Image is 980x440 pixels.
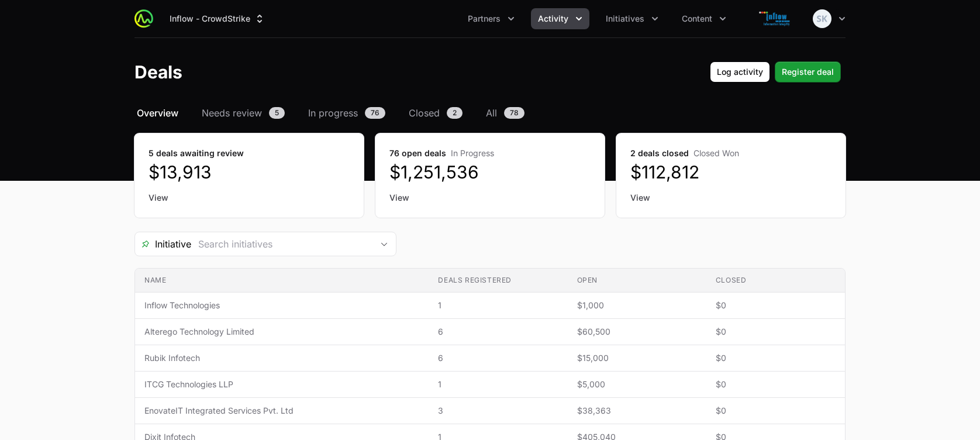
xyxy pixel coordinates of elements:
[429,269,567,293] th: Deals registered
[406,106,465,120] a: Closed2
[504,107,524,119] span: 78
[461,8,522,29] button: Partners
[191,232,372,256] input: Search initiatives
[568,269,706,293] th: Open
[468,13,501,25] span: Partners
[675,8,733,29] div: Content menu
[484,106,527,120] a: All78
[135,269,429,293] th: Name
[149,147,350,159] dt: 5 deals awaiting review
[438,326,558,338] span: 6
[447,107,463,119] span: 2
[153,8,733,29] div: Main navigation
[630,192,831,204] a: View
[438,300,558,311] span: 1
[163,8,272,29] div: Supplier switch menu
[149,192,350,204] a: View
[438,379,558,390] span: 1
[630,161,831,183] dd: $112,812
[577,326,697,338] span: $60,500
[630,147,831,159] dt: 2 deals closed
[577,379,697,390] span: $5,000
[531,8,589,29] div: Activity menu
[599,8,665,29] div: Initiatives menu
[486,106,497,120] span: All
[451,148,494,158] span: In Progress
[389,161,591,183] dd: $1,251,536
[782,65,834,79] span: Register deal
[747,7,803,30] img: Inflow
[269,107,285,119] span: 5
[538,13,568,25] span: Activity
[409,106,440,120] span: Closed
[813,9,831,28] img: Shreesha Ka
[365,107,385,119] span: 76
[675,8,733,29] button: Content
[716,352,836,364] span: $0
[134,61,182,82] h1: Deals
[144,326,419,338] span: Alterego Technology Limited
[710,61,841,82] div: Primary actions
[577,300,697,311] span: $1,000
[599,8,665,29] button: Initiatives
[438,352,558,364] span: 6
[149,161,350,183] dd: $13,913
[134,106,181,120] a: Overview
[144,379,419,390] span: ITCG Technologies LLP
[716,379,836,390] span: $0
[577,352,697,364] span: $15,000
[163,8,272,29] button: Inflow - CrowdStrike
[144,352,419,364] span: Rubik Infotech
[461,8,522,29] div: Partners menu
[144,405,419,417] span: EnovateIT Integrated Services Pvt. Ltd
[134,9,153,28] img: ActivitySource
[202,106,262,120] span: Needs review
[716,405,836,417] span: $0
[438,405,558,417] span: 3
[693,148,739,158] span: Closed Won
[144,300,419,311] span: Inflow Technologies
[389,192,591,204] a: View
[706,269,845,293] th: Closed
[682,13,712,25] span: Content
[717,65,763,79] span: Log activity
[389,147,591,159] dt: 76 open deals
[134,106,846,120] nav: Deals navigation
[716,326,836,338] span: $0
[372,232,396,256] div: Open
[577,405,697,417] span: $38,363
[775,61,841,82] button: Register deal
[308,106,358,120] span: In progress
[137,106,178,120] span: Overview
[199,106,287,120] a: Needs review5
[710,61,770,82] button: Log activity
[531,8,589,29] button: Activity
[716,300,836,311] span: $0
[135,237,191,251] span: Initiative
[606,13,644,25] span: Initiatives
[306,106,388,120] a: In progress76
